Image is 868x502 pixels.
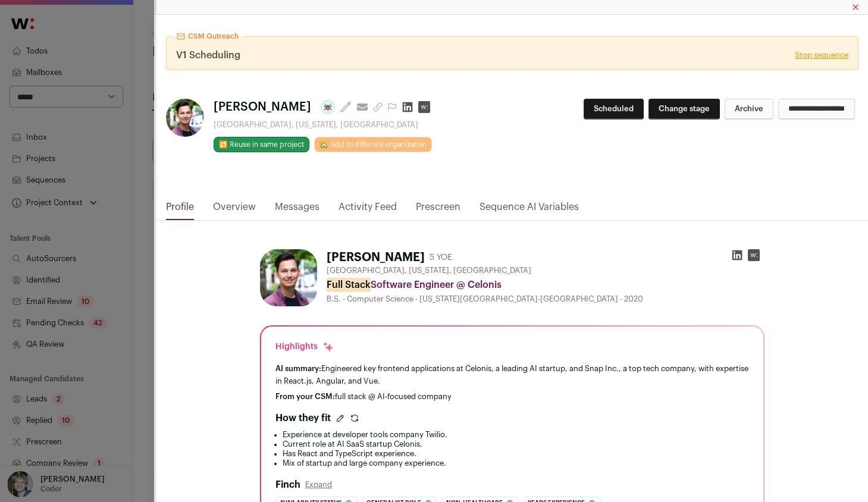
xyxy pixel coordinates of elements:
mark: Full Stack [327,278,371,292]
span: AI summary: [275,365,321,372]
div: Software Engineer @ Celonis [327,278,764,292]
div: Engineered key frontend applications at Celonis, a leading AI startup, and Snap Inc., a top tech ... [275,362,749,387]
div: [GEOGRAPHIC_DATA], [US_STATE], [GEOGRAPHIC_DATA] [214,120,435,130]
span: [GEOGRAPHIC_DATA], [US_STATE], [GEOGRAPHIC_DATA] [327,266,531,275]
span: From your CSM: [275,393,335,400]
a: Activity Feed [339,200,397,220]
button: Scheduled [584,99,644,120]
li: Has React and TypeScript experience. [283,449,749,459]
h1: [PERSON_NAME] [327,249,425,266]
a: Stop sequence [795,51,848,60]
button: Change stage [648,99,720,120]
button: Archive [725,99,773,120]
div: 5 YOE [430,252,452,263]
a: Overview [213,200,256,220]
a: Sequence AI Variables [480,200,579,220]
div: B.S. - Computer Science - [US_STATE][GEOGRAPHIC_DATA]-[GEOGRAPHIC_DATA] - 2020 [327,294,764,304]
li: Mix of startup and large company experience. [283,459,749,468]
li: Current role at AI SaaS startup Celonis. [283,440,749,449]
button: 🔂 Reuse in same project [214,137,309,152]
span: [PERSON_NAME] [214,99,311,115]
a: 🏡 Add to different organization [314,137,432,152]
img: a511c2b21a64beba4429f8f17828e0e2ac54aafaee4cf0711d1fb51855924f4e.jpg [260,249,317,306]
div: Highlights [275,341,334,353]
a: Profile [166,200,194,220]
a: Prescreen [416,200,460,220]
li: Experience at developer tools company Twilio. [283,430,749,440]
a: Messages [275,200,319,220]
img: a511c2b21a64beba4429f8f17828e0e2ac54aafaee4cf0711d1fb51855924f4e.jpg [166,99,204,137]
button: Expand [305,480,332,490]
h2: Finch [275,478,300,492]
span: CSM Outreach [188,32,239,41]
div: full stack @ AI-focused company [275,392,749,401]
span: V1 Scheduling [176,48,240,62]
h2: How they fit [275,411,331,425]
